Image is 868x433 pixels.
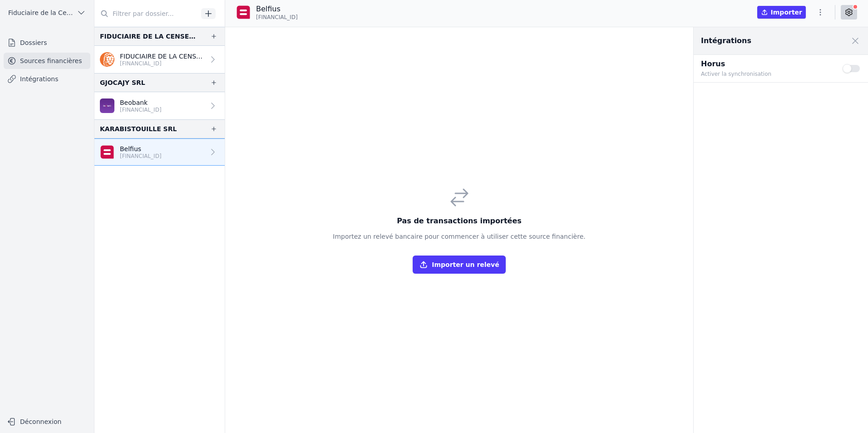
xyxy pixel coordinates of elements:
img: BEOBANK_CTBKBEBX.png [100,98,114,113]
a: Beobank [FINANCIAL_ID] [94,92,225,119]
p: [FINANCIAL_ID] [120,106,162,113]
button: Déconnexion [4,414,90,429]
p: Beobank [120,98,162,107]
input: Filtrer par dossier... [94,5,198,22]
p: [FINANCIAL_ID] [120,153,162,160]
img: belfius-1.png [100,145,114,159]
button: Importer [757,6,806,19]
span: Fiduciaire de la Cense & Associés [8,8,73,17]
button: Fiduciaire de la Cense & Associés [4,5,90,20]
a: FIDUCIAIRE DE LA CENSE SPRL [FINANCIAL_ID] [94,46,225,73]
a: Intégrations [4,71,90,87]
p: Belfius [256,4,298,15]
span: [FINANCIAL_ID] [256,14,298,21]
p: Belfius [120,144,162,153]
div: GJOCAJY SRL [100,77,145,88]
h2: Intégrations [701,35,751,46]
p: [FINANCIAL_ID] [120,60,205,67]
a: Belfius [FINANCIAL_ID] [94,138,225,166]
div: KARABISTOUILLE SRL [100,123,177,134]
p: Activer la synchronisation [701,69,832,79]
p: FIDUCIAIRE DE LA CENSE SPRL [120,52,205,61]
img: belfius-1.png [236,5,251,20]
p: Horus [701,59,832,69]
a: Dossiers [4,34,90,51]
img: ing.png [100,52,114,67]
button: Importer un relevé [413,256,505,274]
h3: Pas de transactions importées [333,216,585,226]
a: Sources financières [4,53,90,69]
p: Importez un relevé bancaire pour commencer à utiliser cette source financière. [333,232,585,241]
div: FIDUCIAIRE DE LA CENSE SPRL [100,31,196,42]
